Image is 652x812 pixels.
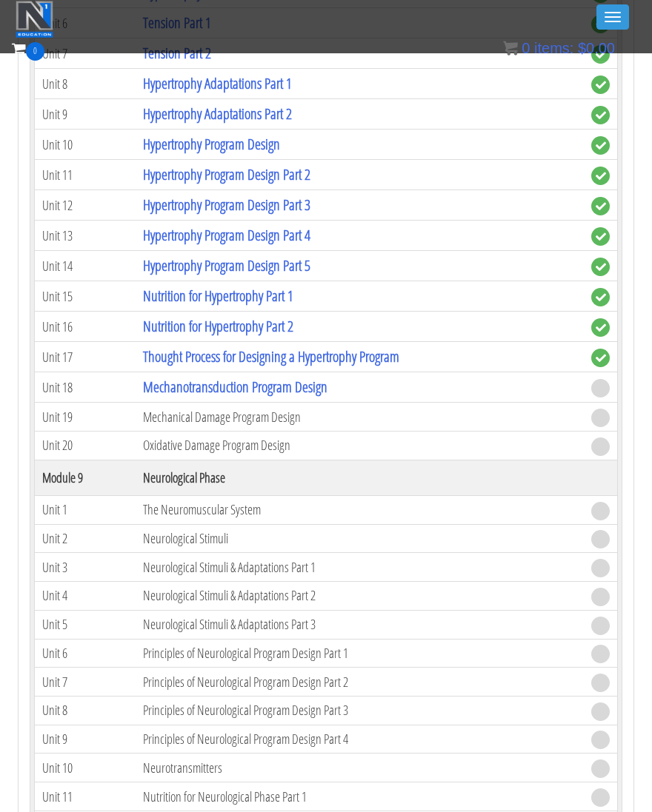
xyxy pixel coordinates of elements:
td: Unit 9 [35,725,136,754]
td: Unit 10 [35,754,136,782]
th: Neurological Phase [136,460,584,495]
a: Nutrition for Hypertrophy Part 2 [143,316,293,336]
span: complete [591,318,610,337]
span: items: [534,40,573,56]
td: Neurological Stimuli & Adaptations Part 1 [136,553,584,582]
a: 0 [12,38,44,58]
span: complete [591,288,610,306]
span: complete [591,258,610,276]
td: Principles of Neurological Program Design Part 1 [136,639,584,668]
td: Neurological Stimuli & Adaptations Part 2 [136,582,584,611]
td: Neurological Stimuli & Adaptations Part 3 [136,610,584,639]
span: complete [591,197,610,215]
td: The Neuromuscular System [136,495,584,524]
td: Unit 7 [35,668,136,697]
td: Oxidative Damage Program Design [136,432,584,460]
span: 0 [26,42,44,61]
td: Unit 20 [35,432,136,460]
td: Principles of Neurological Program Design Part 4 [136,725,584,754]
td: Unit 3 [35,553,136,582]
td: Principles of Neurological Program Design Part 2 [136,668,584,697]
td: Unit 8 [35,697,136,725]
td: Nutrition for Neurological Phase Part 1 [136,782,584,811]
td: Unit 5 [35,610,136,639]
td: Unit 10 [35,130,136,160]
td: Unit 2 [35,524,136,553]
span: complete [591,227,610,246]
td: Unit 11 [35,160,136,190]
th: Module 9 [35,460,136,495]
a: Hypertrophy Program Design Part 3 [143,195,310,215]
td: Unit 4 [35,582,136,611]
td: Unit 12 [35,190,136,221]
bdi: 0.00 [578,40,615,56]
td: Neurological Stimuli [136,524,584,553]
td: Mechanical Damage Program Design [136,403,584,432]
a: Thought Process for Designing a Hypertrophy Program [143,346,399,366]
td: Unit 13 [35,221,136,251]
a: Hypertrophy Program Design Part 4 [143,225,310,245]
td: Unit 9 [35,99,136,130]
a: Mechanotransduction Program Design [143,377,327,397]
td: Unit 19 [35,403,136,432]
a: Hypertrophy Program Design [143,134,280,154]
span: 0 [522,40,530,56]
td: Unit 6 [35,639,136,668]
span: $ [578,40,586,56]
a: Hypertrophy Adaptations Part 2 [143,104,292,124]
span: complete [591,106,610,124]
td: Principles of Neurological Program Design Part 3 [136,697,584,725]
span: complete [591,136,610,155]
td: Neurotransmitters [136,754,584,782]
span: complete [591,167,610,185]
td: Unit 11 [35,782,136,811]
a: Nutrition for Hypertrophy Part 1 [143,286,293,306]
a: Hypertrophy Program Design Part 2 [143,164,310,184]
td: Unit 17 [35,342,136,372]
img: n1-education [16,1,53,38]
td: Unit 1 [35,495,136,524]
td: Unit 16 [35,312,136,342]
a: Hypertrophy Program Design Part 5 [143,255,310,275]
td: Unit 14 [35,251,136,281]
a: 0 items: $0.00 [503,40,615,56]
td: Unit 18 [35,372,136,403]
img: icon11.png [503,41,518,56]
td: Unit 15 [35,281,136,312]
span: complete [591,349,610,367]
